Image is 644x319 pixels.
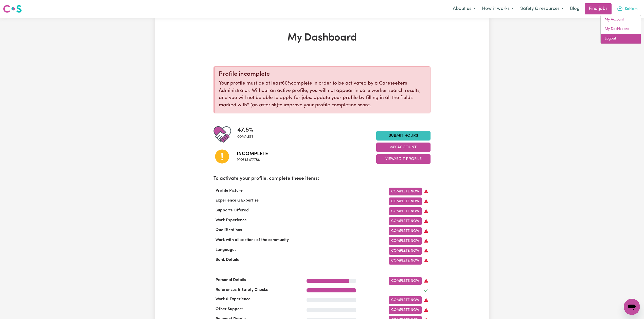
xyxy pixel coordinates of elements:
[213,258,241,262] span: Bank Details
[517,4,567,14] button: Safety & resources
[585,3,612,14] a: Find jobs
[567,3,583,14] a: Blog
[237,150,268,158] span: Incomplete
[219,71,426,78] div: Profile incomplete
[624,299,640,315] iframe: Button to launch messaging window
[213,208,251,212] span: Supports Offered
[213,218,249,222] span: Work Experience
[213,198,261,203] span: Experience & Expertise
[213,32,431,44] h1: My Dashboard
[213,307,245,311] span: Other Support
[237,126,253,135] span: 47.5 %
[237,158,268,162] span: Profile status
[213,228,244,232] span: Qualifications
[389,197,422,205] a: Complete Now
[213,238,291,242] span: Work with all sections of the community
[625,6,638,12] span: Kahlam
[219,80,426,109] p: Your profile must be at least complete in order to be activated by a Careseekers Administrator. W...
[376,131,431,141] a: Submit Hours
[213,175,431,183] p: To activate your profile, complete these items:
[614,4,641,14] button: My Account
[376,143,431,152] button: My Account
[213,288,270,292] span: References & Safety Checks
[213,189,245,193] span: Profile Picture
[389,237,422,245] a: Complete Now
[389,257,422,265] a: Complete Now
[389,217,422,225] a: Complete Now
[389,247,422,255] a: Complete Now
[450,4,479,14] button: About us
[3,3,22,15] a: Careseekers logo
[600,15,641,44] div: My Account
[213,278,248,282] span: Personal Details
[213,297,253,301] span: Work & Experience
[237,135,253,139] span: complete
[389,277,422,285] a: Complete Now
[389,306,422,314] a: Complete Now
[376,154,431,164] button: View/Edit Profile
[247,103,278,108] span: an asterisk
[213,248,238,252] span: Languages
[601,15,641,25] a: My Account
[282,81,291,86] u: 60%
[389,188,422,195] a: Complete Now
[601,24,641,34] a: My Dashboard
[389,207,422,215] a: Complete Now
[479,4,517,14] button: How it works
[601,34,641,44] a: Logout
[3,4,22,13] img: Careseekers logo
[237,126,257,143] div: Profile completeness: 47.5%
[389,227,422,235] a: Complete Now
[389,296,422,304] a: Complete Now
